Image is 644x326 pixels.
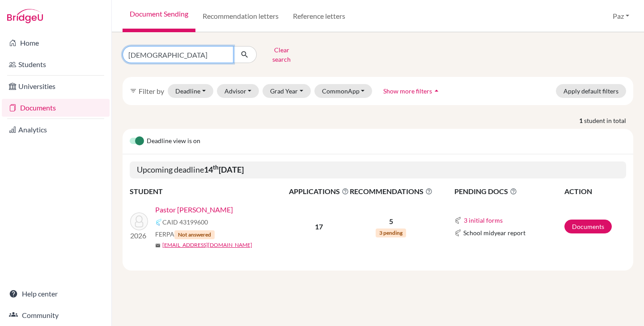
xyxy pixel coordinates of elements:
[213,164,219,171] sup: th
[564,186,626,197] th: ACTION
[130,230,148,241] p: 2026
[155,204,233,215] a: Pastor [PERSON_NAME]
[263,84,311,98] button: Grad Year
[579,116,584,125] strong: 1
[315,222,323,231] b: 17
[139,87,164,95] span: Filter by
[463,228,525,237] span: School midyear report
[155,219,162,226] img: Common App logo
[454,186,563,197] span: PENDING DOCS
[130,161,626,178] h5: Upcoming deadline
[2,285,110,303] a: Help center
[130,87,137,94] i: filter_list
[2,77,110,95] a: Universities
[204,165,244,174] b: 14 [DATE]
[564,220,612,233] a: Documents
[556,84,626,98] button: Apply default filters
[162,217,208,227] span: CAID 43199600
[130,212,148,230] img: Pastor Calderón, Sofia Angela
[463,215,503,225] button: 3 initial forms
[162,241,252,249] a: [EMAIL_ADDRESS][DOMAIN_NAME]
[454,229,462,237] img: Common App logo
[2,55,110,73] a: Students
[454,217,462,224] img: Common App logo
[2,34,110,52] a: Home
[350,216,432,227] p: 5
[383,87,432,95] span: Show more filters
[376,229,406,237] span: 3 pending
[130,186,288,197] th: STUDENT
[2,99,110,117] a: Documents
[609,8,633,25] button: Paz
[314,84,373,98] button: CommonApp
[350,186,432,197] span: RECOMMENDATIONS
[2,306,110,324] a: Community
[432,86,441,95] i: arrow_drop_up
[2,121,110,139] a: Analytics
[147,136,200,147] span: Deadline view is on
[155,229,215,239] span: FERPA
[376,84,449,98] button: Show more filtersarrow_drop_up
[257,43,306,66] button: Clear search
[217,84,259,98] button: Advisor
[289,186,349,197] span: APPLICATIONS
[155,243,161,248] span: mail
[123,46,233,63] input: Find student by name...
[168,84,213,98] button: Deadline
[584,116,633,125] span: student in total
[174,230,215,239] span: Not answered
[7,9,43,23] img: Bridge-U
